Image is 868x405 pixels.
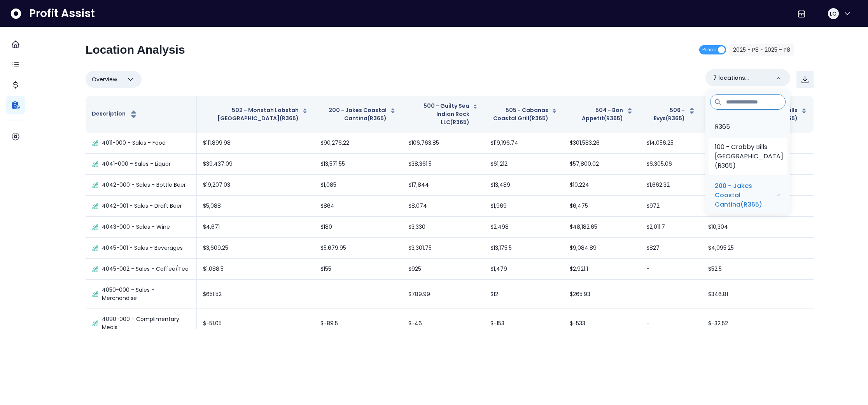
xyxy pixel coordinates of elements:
td: $-533 [563,309,640,338]
p: 7 locations selected [713,74,770,82]
td: $-89.5 [314,309,402,338]
td: $-32.52 [702,309,814,338]
td: $651.52 [197,280,314,309]
td: $10,224 [563,175,640,196]
td: - [640,259,702,280]
td: $864 [314,196,402,217]
td: $10,304 [702,217,814,238]
td: $1,088.5 [197,259,314,280]
td: $789.99 [402,280,484,309]
td: $9,084.89 [563,238,640,259]
td: $3,609.25 [197,238,314,259]
p: 4090-000 - Complimentary Meals [102,315,190,331]
button: Description [92,110,138,119]
button: 504 - Bon Appetit(R365) [570,106,633,123]
td: - [640,309,702,338]
td: $-51.05 [197,309,314,338]
td: $1,969 [484,196,563,217]
span: Period [702,45,717,54]
td: $346.81 [702,280,814,309]
td: $13,489 [484,175,563,196]
td: $160,859.51 [702,133,814,154]
td: $1,479 [484,259,563,280]
p: 4045-002 - Sales - Coffee/Tea [102,265,189,273]
td: $3,330 [402,217,484,238]
td: $90,276.22 [314,133,402,154]
td: $21,912.5 [702,154,814,175]
td: $3,301.75 [402,238,484,259]
button: 500 - Guilty Sea Indian Rock LLC(R365) [408,102,478,126]
td: $265.93 [563,280,640,309]
p: R365 [715,122,730,131]
td: $52.5 [702,259,814,280]
p: 4042-000 - Sales - Bottle Beer [102,181,186,189]
td: $6,324 [702,175,814,196]
td: $6,305.06 [640,154,702,175]
td: $-153 [484,309,563,338]
td: $119,196.74 [484,133,563,154]
p: 200 - Jakes Coastal Cantina(R365) [715,181,776,209]
button: 2025 - P8 ~ 2025 - P8 [729,44,794,56]
td: $61,212 [484,154,563,175]
td: $972 [640,196,702,217]
p: 100 - Crabby Bills [GEOGRAPHIC_DATA](R365) [715,142,783,170]
td: - [640,280,702,309]
td: $155 [314,259,402,280]
td: $13,571.55 [314,154,402,175]
td: $17,844 [402,175,484,196]
td: $4,671 [197,217,314,238]
td: $38,361.5 [402,154,484,175]
td: $2,921.1 [563,259,640,280]
button: 502 - Monstah Lobstah [GEOGRAPHIC_DATA](R365) [203,106,308,123]
td: $12 [484,280,563,309]
td: $1,085 [314,175,402,196]
td: $106,763.85 [402,133,484,154]
button: 505 - Cabanas Coastal Grill(R365) [490,106,557,123]
td: $7,853 [702,196,814,217]
td: $-46 [402,309,484,338]
td: $301,583.26 [563,133,640,154]
td: $111,899.98 [197,133,314,154]
td: $2,498 [484,217,563,238]
p: 4045-001 - Sales - Beverages [102,244,183,252]
td: $2,011.7 [640,217,702,238]
span: Profit Assist [29,7,95,21]
td: $48,182.65 [563,217,640,238]
td: $57,800.02 [563,154,640,175]
p: 4011-000 - Sales - Food [102,139,166,147]
td: $1,662.32 [640,175,702,196]
p: 4042-001 - Sales - Draft Beer [102,202,182,210]
td: $180 [314,217,402,238]
button: 200 - Jakes Coastal Cantina(R365) [320,106,396,123]
span: Overview [92,75,117,84]
h2: Location Analysis [86,43,185,57]
td: - [314,280,402,309]
td: $8,074 [402,196,484,217]
td: $19,207.03 [197,175,314,196]
td: $14,056.25 [640,133,702,154]
td: $13,175.5 [484,238,563,259]
td: $925 [402,259,484,280]
td: $5,679.95 [314,238,402,259]
td: $6,475 [563,196,640,217]
p: 4043-000 - Sales - Wine [102,223,170,231]
button: 506 - Evys(R365) [646,106,696,123]
span: LC [830,10,836,18]
td: $827 [640,238,702,259]
td: $39,437.09 [197,154,314,175]
td: $5,088 [197,196,314,217]
p: 4041-000 - Sales - Liquor [102,160,171,168]
td: $4,095.25 [702,238,814,259]
p: 4050-000 - Sales - Merchandise [102,286,190,302]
